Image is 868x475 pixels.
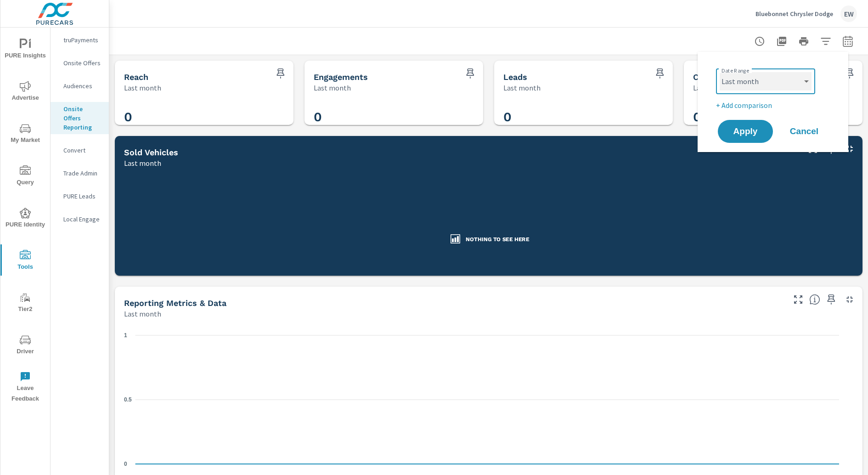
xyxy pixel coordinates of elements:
[63,58,101,68] p: Onsite Offers
[124,72,148,82] h5: Reach
[51,102,109,134] div: Onsite Offers Reporting
[124,461,127,467] text: 0
[693,109,853,125] h3: 0
[839,32,857,51] button: Select Date Range
[314,72,368,82] h5: Engagements
[503,72,527,82] h5: Leads
[51,33,109,47] div: truPayments
[716,100,834,111] p: + Add comparison
[51,79,109,93] div: Audiences
[3,371,47,404] span: Leave Feedback
[791,292,806,307] button: Make Fullscreen
[124,82,161,93] p: Last month
[3,250,47,272] span: Tools
[786,127,823,136] span: Cancel
[63,215,101,224] p: Local Engage
[124,308,161,319] p: Last month
[273,66,288,81] span: Save this to your personalized report
[466,236,529,243] h3: Nothing to see here
[809,294,820,305] span: Understand activate data over time and see how metrics compare to each other.
[63,169,101,178] p: Trade Admin
[3,208,47,230] span: PURE Identity
[3,292,47,315] span: Tier2
[63,35,101,45] p: truPayments
[124,158,161,169] p: Last month
[824,292,839,307] span: Save this to your personalized report
[463,66,478,81] span: Save this to your personalized report
[3,165,47,188] span: Query
[124,332,127,339] text: 1
[63,192,101,201] p: PURE Leads
[840,6,857,22] div: EW
[653,66,667,81] span: Save this to your personalized report
[51,143,109,157] div: Convert
[63,81,101,90] p: Audiences
[124,298,226,308] h5: Reporting Metrics & Data
[3,334,47,357] span: Driver
[718,120,773,143] button: Apply
[503,82,541,93] p: Last month
[777,120,832,143] button: Cancel
[755,10,833,18] p: Bluebonnet Chrysler Dodge
[727,127,764,136] span: Apply
[51,56,109,70] div: Onsite Offers
[3,81,47,103] span: Advertise
[503,109,664,125] h3: 0
[3,123,47,146] span: My Market
[817,32,835,51] button: Apply Filters
[314,82,351,93] p: Last month
[693,82,730,93] p: Last month
[0,28,50,408] div: nav menu
[51,189,109,203] div: PURE Leads
[124,396,132,403] text: 0.5
[693,72,756,82] h5: Closed Vehicles
[124,147,178,157] h5: Sold Vehicles
[51,212,109,226] div: Local Engage
[842,141,857,156] button: Minimize Widget
[842,292,857,307] button: Minimize Widget
[124,109,284,125] h3: 0
[63,104,101,132] p: Onsite Offers Reporting
[3,39,47,61] span: PURE Insights
[772,32,791,51] button: "Export Report to PDF"
[314,109,474,125] h3: 0
[63,146,101,155] p: Convert
[842,66,857,81] span: Save this to your personalized report
[795,32,813,51] button: Print Report
[51,166,109,180] div: Trade Admin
